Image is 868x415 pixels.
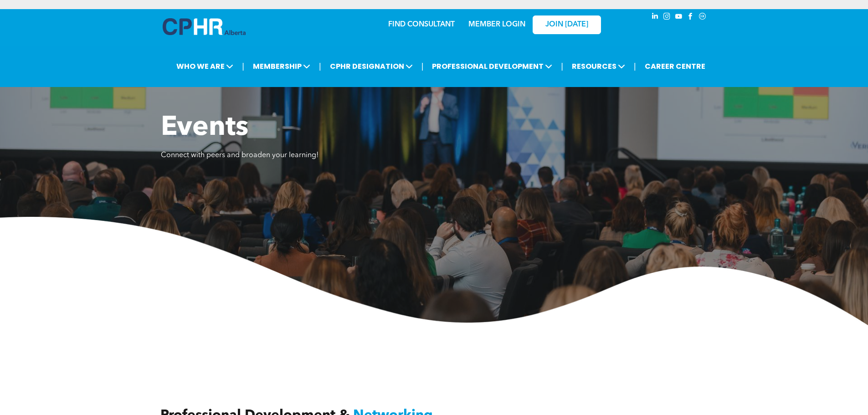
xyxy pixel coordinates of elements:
[319,57,321,76] li: |
[662,11,672,24] a: instagram
[174,58,236,75] span: WHO WE ARE
[163,18,246,35] img: A blue and white logo for cp alberta
[698,11,708,24] a: Social network
[242,57,244,76] li: |
[686,11,696,24] a: facebook
[650,11,660,24] a: linkedin
[388,21,455,28] a: FIND CONSULTANT
[327,58,416,75] span: CPHR DESIGNATION
[161,152,318,159] span: Connect with peers and broaden your learning!
[468,21,525,28] a: MEMBER LOGIN
[561,57,563,76] li: |
[250,58,313,75] span: MEMBERSHIP
[421,57,424,76] li: |
[634,57,636,76] li: |
[674,11,684,24] a: youtube
[429,58,555,75] span: PROFESSIONAL DEVELOPMENT
[569,58,628,75] span: RESOURCES
[642,58,708,75] a: CAREER CENTRE
[533,15,601,34] a: JOIN [DATE]
[161,114,248,142] span: Events
[545,20,588,29] span: JOIN [DATE]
